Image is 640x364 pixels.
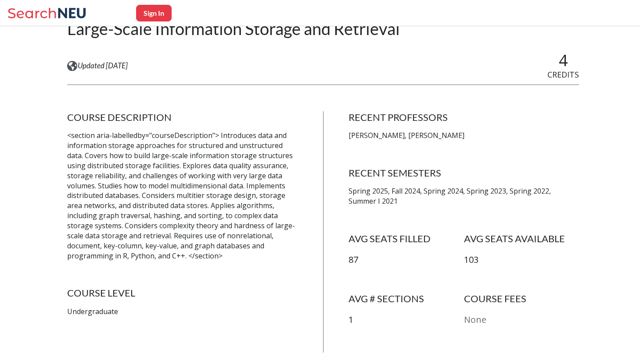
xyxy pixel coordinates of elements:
[349,186,579,206] p: Spring 2025, Fall 2024, Spring 2024, Spring 2023, Spring 2022, Summer I 2021
[67,111,298,124] h4: COURSE DESCRIPTION
[67,131,298,261] p: <section aria-labelledby="courseDescription"> Introduces data and information storage approaches ...
[349,314,464,326] p: 1
[464,314,579,326] p: None
[464,293,579,305] h4: COURSE FEES
[67,18,400,39] h2: Large-Scale Information Storage and Retrieval
[349,167,579,179] h4: RECENT SEMESTERS
[136,5,172,21] button: Sign In
[349,131,579,141] p: [PERSON_NAME], [PERSON_NAME]
[349,293,464,305] h4: AVG # SECTIONS
[559,49,568,71] span: 4
[78,61,128,71] span: Updated [DATE]
[349,111,579,124] h4: RECENT PROFESSORS
[547,69,579,80] span: CREDITS
[67,287,298,299] h4: COURSE LEVEL
[349,233,464,245] h4: AVG SEATS FILLED
[464,233,579,245] h4: AVG SEATS AVAILABLE
[349,254,464,266] p: 87
[464,254,579,266] p: 103
[67,307,298,317] p: Undergraduate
